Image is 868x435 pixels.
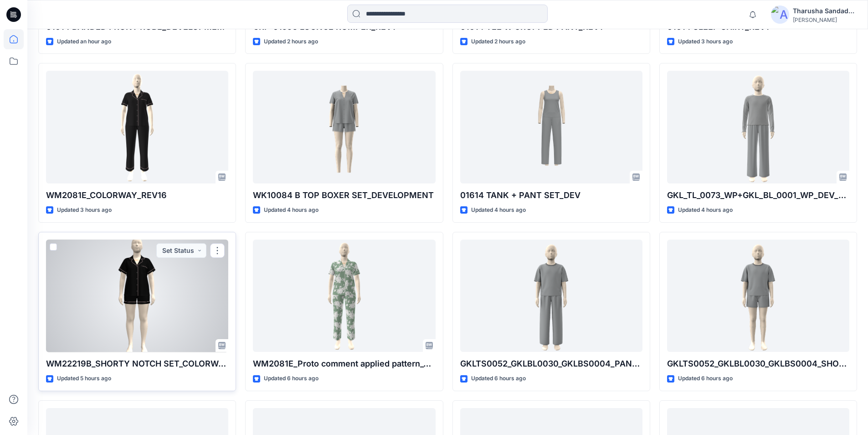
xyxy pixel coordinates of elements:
p: WM2081E_COLORWAY_REV16 [46,189,228,202]
div: Tharusha Sandadeepa [793,5,857,16]
p: Updated an hour ago [57,37,111,47]
p: Updated 2 hours ago [471,37,525,47]
a: WK10084 B TOP BOXER SET_DEVELOPMENT [253,71,435,183]
p: WM2081E_Proto comment applied pattern_Colorway_REV8 [253,357,435,370]
p: WK10084 B TOP BOXER SET_DEVELOPMENT [253,189,435,202]
p: Updated 3 hours ago [57,205,112,215]
a: 01614 TANK + PANT SET_DEV [460,71,642,183]
p: GKL_TL_0073_WP+GKL_BL_0001_WP_DEV_REV2 [667,189,849,202]
p: Updated 4 hours ago [471,205,526,215]
p: Updated 4 hours ago [678,205,733,215]
a: GKLTS0052_GKLBL0030_GKLBS0004_SHORT & TOP_REV1 [667,240,849,352]
p: Updated 5 hours ago [57,374,111,383]
p: GKLTS0052_GKLBL0030_GKLBS0004_PANT & TOP_REV1 [460,357,642,370]
p: Updated 6 hours ago [471,374,526,383]
a: GKL_TL_0073_WP+GKL_BL_0001_WP_DEV_REV2 [667,71,849,183]
p: Updated 4 hours ago [264,205,318,215]
div: [PERSON_NAME] [793,16,857,23]
img: avatar [771,5,789,24]
p: WM22219B_SHORTY NOTCH SET_COLORWAY_REV16 [46,357,228,370]
p: Updated 6 hours ago [264,374,318,383]
p: GKLTS0052_GKLBL0030_GKLBS0004_SHORT & TOP_REV1 [667,357,849,370]
a: WM2081E_Proto comment applied pattern_Colorway_REV8 [253,240,435,352]
a: GKLTS0052_GKLBL0030_GKLBS0004_PANT & TOP_REV1 [460,240,642,352]
p: Updated 6 hours ago [678,374,733,383]
a: WM2081E_COLORWAY_REV16 [46,71,228,183]
p: Updated 2 hours ago [264,37,318,47]
p: 01614 TANK + PANT SET_DEV [460,189,642,202]
a: WM22219B_SHORTY NOTCH SET_COLORWAY_REV16 [46,240,228,352]
p: Updated 3 hours ago [678,37,733,47]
